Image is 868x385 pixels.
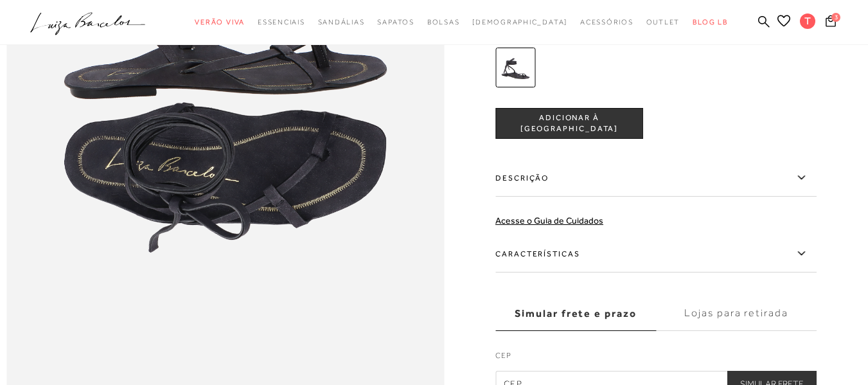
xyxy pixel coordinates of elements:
[195,10,245,34] a: categoryNavScreenReaderText
[195,18,245,26] span: Verão Viva
[580,10,633,34] a: categoryNavScreenReaderText
[495,296,656,331] label: Simular frete e prazo
[794,13,822,33] button: T
[656,296,817,331] label: Lojas para retirada
[472,10,567,34] a: noSubCategoriesText
[258,18,305,26] span: Essenciais
[800,13,815,29] span: T
[693,18,727,26] span: BLOG LB
[831,13,840,22] span: 3
[258,10,305,34] a: categoryNavScreenReaderText
[495,159,817,197] label: Descrição
[318,10,365,34] a: categoryNavScreenReaderText
[646,18,680,26] span: Outlet
[495,108,643,139] button: ADICIONAR À [GEOGRAPHIC_DATA]
[318,18,365,26] span: Sandálias
[377,18,414,26] span: Sapatos
[495,235,817,273] label: Características
[495,215,603,226] a: Acesse o Guia de Cuidados
[646,10,680,34] a: categoryNavScreenReaderText
[580,18,633,26] span: Acessórios
[693,10,727,34] a: BLOG LB
[496,112,642,134] span: ADICIONAR À [GEOGRAPHIC_DATA]
[495,350,817,368] label: CEP
[427,18,460,26] span: Bolsas
[495,48,535,87] img: SANDÁLIA RASTEIRA EM COURO ESTONADO CINZA
[472,18,567,26] span: [DEMOGRAPHIC_DATA]
[427,10,460,34] a: categoryNavScreenReaderText
[822,14,840,31] button: 3
[377,10,414,34] a: categoryNavScreenReaderText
